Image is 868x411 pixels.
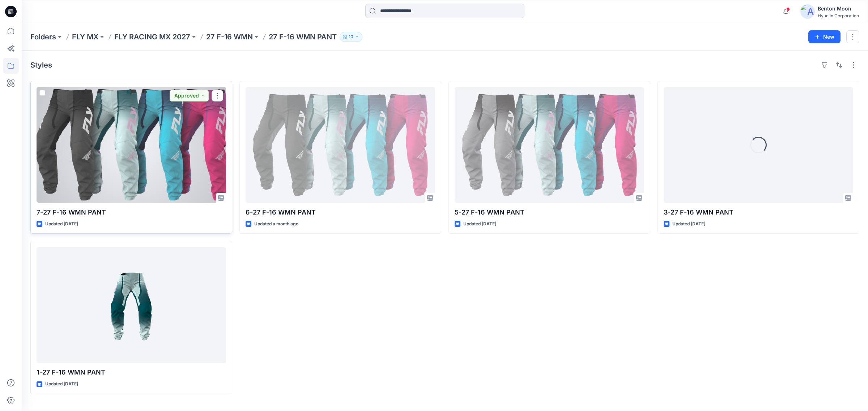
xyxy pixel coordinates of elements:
[664,207,853,217] p: 3-27 F-16 WMN PANT
[808,30,841,43] button: New
[114,32,190,42] a: FLY RACING MX 2027
[455,87,644,203] a: 5-27 F-16 WMN PANT
[45,380,78,388] p: Updated [DATE]
[37,207,226,217] p: 7-27 F-16 WMN PANT
[206,32,253,42] a: 27 F-16 WMN
[72,32,98,42] a: FLY MX
[340,32,362,42] button: 10
[30,61,52,69] h4: Styles
[800,4,815,19] img: avatar
[37,87,226,203] a: 7-27 F-16 WMN PANT
[37,367,226,377] p: 1-27 F-16 WMN PANT
[818,4,859,13] div: Benton Moon
[818,13,859,18] div: Hyunjin Corporation
[246,87,435,203] a: 6-27 F-16 WMN PANT
[455,207,644,217] p: 5-27 F-16 WMN PANT
[463,220,496,228] p: Updated [DATE]
[269,32,337,42] p: 27 F-16 WMN PANT
[45,220,78,228] p: Updated [DATE]
[37,247,226,363] a: 1-27 F-16 WMN PANT
[246,207,435,217] p: 6-27 F-16 WMN PANT
[672,220,705,228] p: Updated [DATE]
[254,220,298,228] p: Updated a month ago
[349,33,353,41] p: 10
[30,32,56,42] a: Folders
